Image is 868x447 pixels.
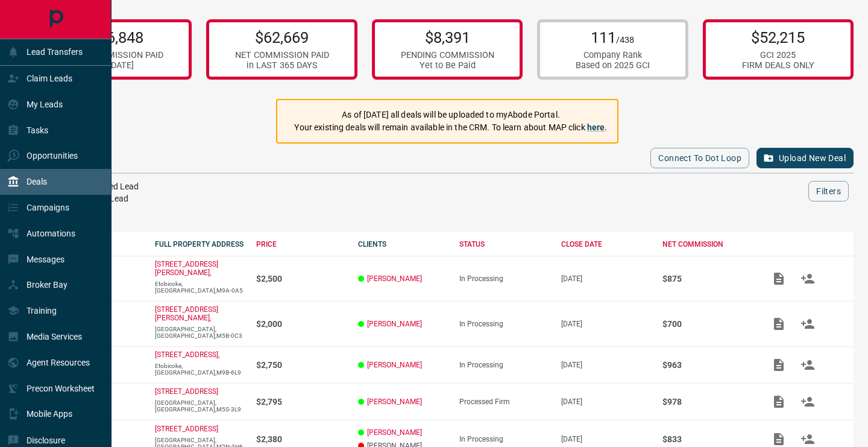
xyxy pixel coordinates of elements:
button: Upload New Deal [756,148,854,168]
p: As of [DATE] all deals will be uploaded to myAbode Portal. [294,109,607,121]
a: here [587,122,605,132]
div: in LAST 365 DAYS [235,60,329,71]
p: Your existing deals will remain available in the CRM. To learn about MAP click . [294,121,607,134]
p: [GEOGRAPHIC_DATA],[GEOGRAPHIC_DATA],M5B-0C3 [155,326,245,339]
div: CLOSE DATE [561,240,651,249]
div: NET COMMISSION [662,240,752,249]
span: Add / View Documents [764,360,793,369]
div: In Processing [459,274,549,283]
p: $2,000 [256,319,346,329]
div: In Processing [459,435,549,443]
p: [DATE] [561,320,651,328]
a: [PERSON_NAME] [367,320,422,328]
span: Match Clients [793,397,822,405]
div: Yet to Be Paid [401,60,494,71]
p: [DATE] [561,398,651,406]
p: $700 [662,319,752,329]
p: $62,669 [235,28,329,46]
a: [STREET_ADDRESS][PERSON_NAME], [155,260,218,277]
p: $963 [662,360,752,370]
a: [STREET_ADDRESS], [155,350,219,359]
p: $833 [662,434,752,444]
p: Etobicoke,[GEOGRAPHIC_DATA],M9B-6L9 [155,363,245,376]
a: [PERSON_NAME] [367,428,422,437]
button: Connect to Dot Loop [650,148,749,168]
a: [PERSON_NAME] [367,398,422,406]
a: [PERSON_NAME] [367,361,422,369]
div: Processed Firm [459,398,549,406]
p: [GEOGRAPHIC_DATA],[GEOGRAPHIC_DATA],M5S-3L9 [155,399,245,413]
p: $978 [662,397,752,407]
div: In Processing [459,320,549,328]
p: $8,391 [401,28,494,46]
div: GCI 2025 [742,50,814,60]
a: [PERSON_NAME] [367,274,422,283]
span: Match Clients [793,319,822,328]
span: Add / View Documents [764,434,793,443]
a: [STREET_ADDRESS][PERSON_NAME], [155,305,218,322]
p: $52,215 [742,28,814,46]
p: $875 [662,274,752,284]
span: Add / View Documents [764,397,793,405]
div: in [DATE] [69,60,163,71]
a: [STREET_ADDRESS] [155,425,218,433]
span: /438 [616,35,634,45]
span: Match Clients [793,360,822,369]
span: Match Clients [793,434,822,443]
div: NET COMMISSION PAID [235,50,329,60]
div: FULL PROPERTY ADDRESS [155,240,245,249]
p: [DATE] [561,435,651,443]
div: In Processing [459,361,549,369]
div: STATUS [459,240,549,249]
p: [DATE] [561,274,651,283]
p: $2,380 [256,434,346,444]
div: Based on 2025 GCI [576,60,650,71]
p: Etobicoke,[GEOGRAPHIC_DATA],M9A-0A5 [155,281,245,294]
span: Add / View Documents [764,319,793,328]
div: Company Rank [576,50,650,60]
p: 111 [576,28,650,46]
p: $2,750 [256,360,346,370]
p: $2,795 [256,397,346,407]
div: FIRM DEALS ONLY [742,60,814,71]
div: PRICE [256,240,346,249]
p: $36,848 [69,28,163,46]
div: NET COMMISSION PAID [69,50,163,60]
a: [STREET_ADDRESS] [155,387,218,396]
div: PENDING COMMISSION [401,50,494,60]
p: [DATE] [561,361,651,369]
span: Match Clients [793,274,822,282]
span: Add / View Documents [764,274,793,282]
button: Filters [808,181,849,201]
p: $2,500 [256,274,346,284]
div: CLIENTS [358,240,448,249]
